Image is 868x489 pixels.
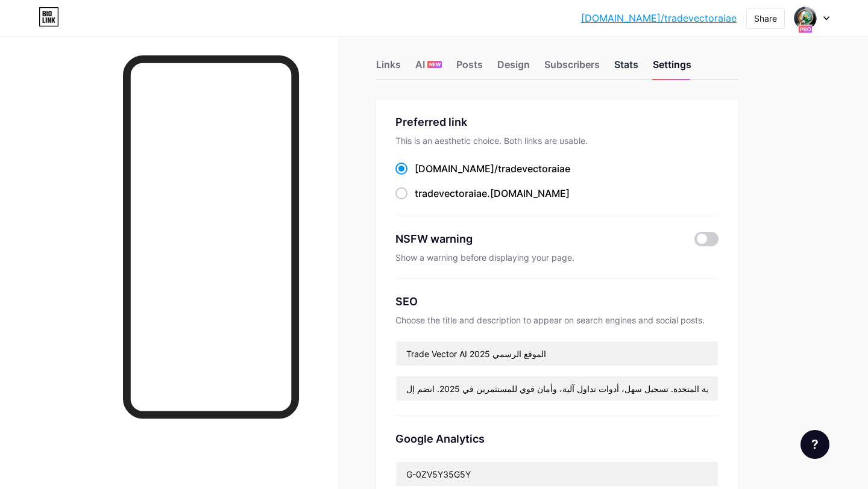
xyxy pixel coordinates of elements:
div: [DOMAIN_NAME]/ [415,161,570,176]
img: frankbroolkk [794,7,817,30]
div: Share [754,12,777,25]
div: Subscribers [544,57,600,79]
input: Title [396,341,718,366]
div: Choose the title and description to appear on search engines and social posts. [395,314,719,326]
div: Links [376,57,401,79]
span: NEW [429,61,441,68]
a: [DOMAIN_NAME]/tradevectoraiae [581,11,737,25]
input: G-XXXXXXXXXX [396,462,718,486]
div: SEO [395,293,719,310]
div: Show a warning before displaying your page. [395,252,719,264]
div: Settings [653,57,691,79]
div: Google Analytics [395,431,719,447]
div: This is an aesthetic choice. Both links are usable. [395,135,719,147]
span: tradevectoraiae [498,163,570,175]
input: Description (max 160 chars) [396,376,718,400]
div: Posts [456,57,483,79]
div: NSFW warning [395,231,677,247]
div: Preferred link [395,114,719,130]
div: Design [497,57,530,79]
div: AI [415,57,442,79]
div: Stats [614,57,638,79]
span: tradevectoraiae [415,187,487,199]
div: .[DOMAIN_NAME] [415,186,570,201]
